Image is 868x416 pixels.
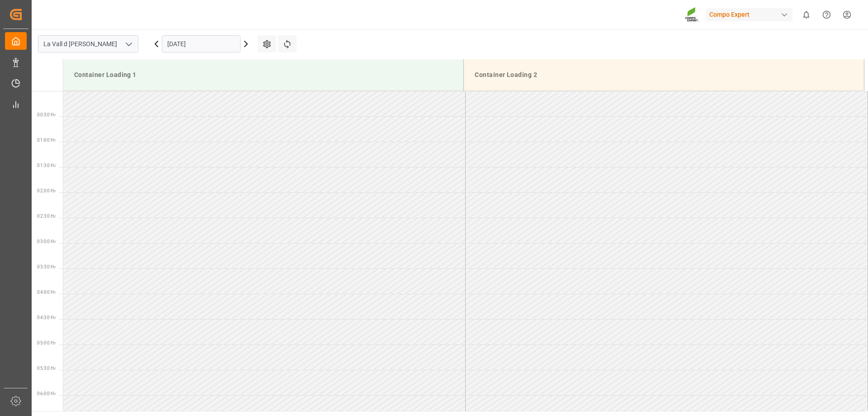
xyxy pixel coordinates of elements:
button: Compo Expert [706,6,796,23]
span: 03:00 Hr [37,239,56,244]
div: Container Loading 1 [71,67,456,83]
span: 06:00 Hr [37,391,56,396]
span: 04:00 Hr [37,290,56,295]
span: 01:30 Hr [37,163,56,168]
span: 00:30 Hr [37,112,56,117]
span: 05:30 Hr [37,366,56,371]
div: Container Loading 2 [471,67,857,83]
span: 03:30 Hr [37,264,56,269]
img: Screenshot%202023-09-29%20at%2010.02.21.png_1712312052.png [685,7,699,23]
button: open menu [122,37,135,51]
span: 02:00 Hr [37,188,56,193]
button: show 0 new notifications [796,5,816,25]
span: 01:00 Hr [37,138,56,143]
input: DD.MM.YYYY [162,35,241,53]
span: 02:30 Hr [37,214,56,219]
input: Type to search/select [38,35,138,53]
button: Help Center [816,5,837,25]
div: Compo Expert [706,8,793,21]
span: 05:00 Hr [37,340,56,345]
span: 04:30 Hr [37,315,56,320]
